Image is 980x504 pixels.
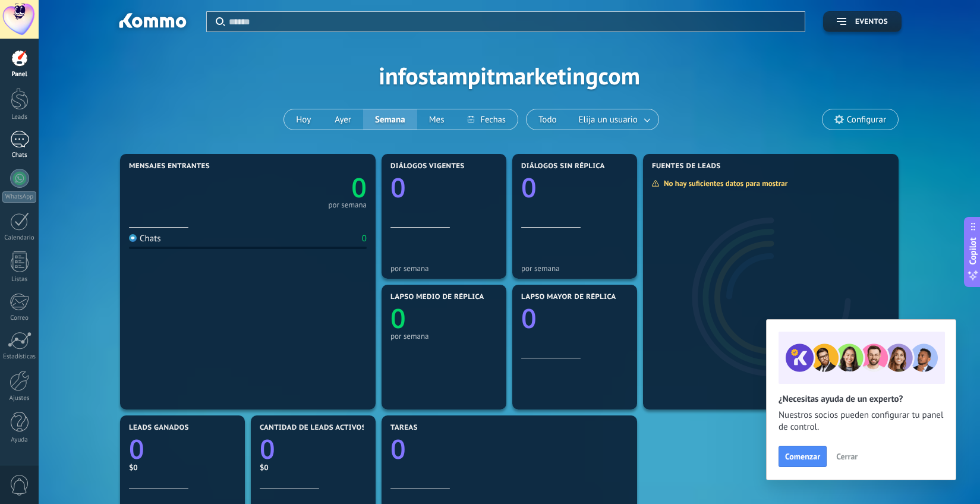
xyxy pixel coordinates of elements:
div: Leads [2,114,37,121]
div: Chats [2,152,37,159]
span: Tareas [390,424,418,432]
span: Copilot [967,238,979,265]
text: 0 [521,300,537,336]
span: Eventos [855,18,888,26]
button: Elija un usuario [569,109,658,130]
span: Cerrar [836,452,858,461]
text: 0 [260,431,275,467]
a: 0 [260,431,367,467]
div: por semana [390,332,497,341]
text: 0 [521,169,537,206]
div: $0 [260,462,367,472]
div: Calendario [2,234,37,242]
a: 0 [390,431,628,467]
button: Comenzar [779,446,827,467]
button: Ayer [323,109,363,130]
span: Lapso mayor de réplica [521,293,616,301]
img: Chats [129,234,137,242]
span: Fuentes de leads [652,162,721,171]
text: 0 [129,431,144,467]
div: Chats [129,233,161,244]
div: Estadísticas [2,353,37,361]
div: WhatsApp [2,191,36,203]
text: 0 [351,169,367,206]
button: Hoy [284,109,323,130]
text: 0 [390,169,406,206]
a: 0 [248,169,367,206]
div: $0 [129,462,236,472]
text: 0 [390,431,406,467]
button: Mes [417,109,456,130]
a: 0 [129,431,236,467]
div: No hay suficientes datos para mostrar [651,178,796,188]
text: 0 [390,300,406,336]
div: por semana [390,264,497,273]
div: 0 [362,233,367,244]
button: Semana [363,109,417,130]
div: Listas [2,276,37,283]
button: Fechas [456,109,517,130]
h2: ¿Necesitas ayuda de un experto? [779,393,944,405]
div: Ajustes [2,395,37,402]
span: Cantidad de leads activos [260,424,366,432]
span: Diálogos vigentes [390,162,465,171]
span: Mensajes entrantes [129,162,210,171]
span: Diálogos sin réplica [521,162,605,171]
span: Nuestros socios pueden configurar tu panel de control. [779,409,944,433]
span: Leads ganados [129,424,189,432]
span: Comenzar [785,452,820,461]
button: Eventos [823,11,902,32]
span: Lapso medio de réplica [390,293,484,301]
div: Ayuda [2,436,37,444]
div: por semana [521,264,628,273]
div: por semana [328,202,367,208]
button: Todo [527,109,569,130]
div: Correo [2,314,37,322]
button: Cerrar [831,448,863,465]
span: Configurar [847,115,886,125]
span: Elija un usuario [576,112,640,128]
div: Panel [2,71,37,78]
